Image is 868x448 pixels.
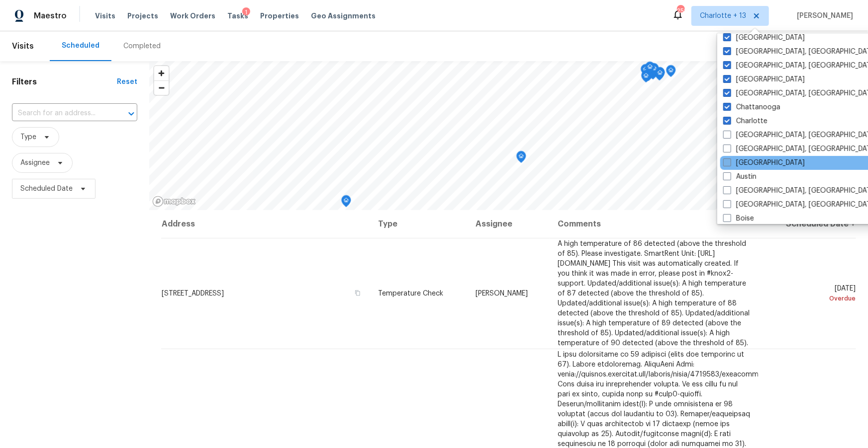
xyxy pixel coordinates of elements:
[260,11,299,21] span: Properties
[655,68,665,83] div: Map marker
[550,210,758,238] th: Comments
[516,151,526,166] div: Map marker
[152,196,196,207] a: Mapbox homepage
[117,77,137,87] div: Reset
[149,61,868,210] canvas: Map
[62,41,99,51] div: Scheduled
[793,11,853,21] span: [PERSON_NAME]
[558,240,750,347] span: A high temperature of 86 detected (above the threshold of 85). Please investigate. SmartRent Unit...
[20,132,36,142] span: Type
[170,11,215,21] span: Work Orders
[12,35,34,57] span: Visits
[154,66,169,80] button: Zoom in
[341,195,351,211] div: Map marker
[127,11,158,21] span: Projects
[154,80,169,95] button: Zoom out
[161,210,370,238] th: Address
[641,64,651,79] div: Map marker
[311,11,376,21] span: Geo Assignments
[162,290,224,297] span: [STREET_ADDRESS]
[666,65,676,80] div: Map marker
[766,294,856,303] div: Overdue
[353,289,362,298] button: Copy Address
[758,210,856,238] th: Scheduled Date ↑
[723,102,780,112] label: Chattanooga
[723,75,805,84] label: [GEOGRAPHIC_DATA]
[370,210,468,238] th: Type
[242,7,250,17] div: 1
[723,33,805,43] label: [GEOGRAPHIC_DATA]
[723,116,768,126] label: Charlotte
[124,107,138,121] button: Open
[700,11,746,21] span: Charlotte + 13
[468,210,550,238] th: Assignee
[123,41,161,51] div: Completed
[20,184,73,194] span: Scheduled Date
[723,158,805,168] label: [GEOGRAPHIC_DATA]
[378,290,443,297] span: Temperature Check
[476,290,528,297] span: [PERSON_NAME]
[766,285,856,303] span: [DATE]
[642,70,652,85] div: Map marker
[12,77,117,87] h1: Filters
[12,106,109,121] input: Search for an address...
[34,11,67,21] span: Maestro
[677,6,684,16] div: 252
[723,214,754,224] label: Boise
[723,172,757,182] label: Austin
[95,11,115,21] span: Visits
[227,12,248,19] span: Tasks
[641,71,651,86] div: Map marker
[20,158,50,168] span: Assignee
[645,62,655,77] div: Map marker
